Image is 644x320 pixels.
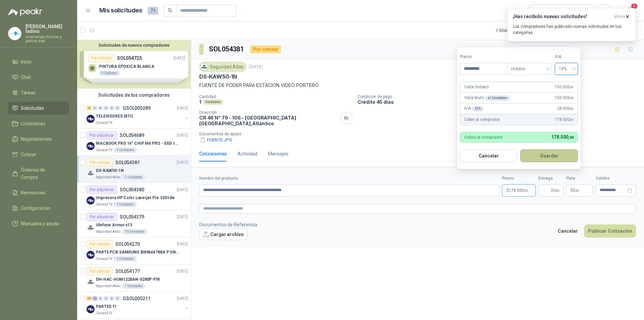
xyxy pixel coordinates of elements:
[8,102,69,115] a: Solicitudes
[98,106,103,110] div: 0
[570,96,574,100] span: ,00
[168,8,172,13] span: search
[237,150,257,157] div: Actividad
[21,166,63,181] span: Órdenes de Compra
[199,228,248,240] button: Cargar archivo
[21,58,32,65] span: Inicio
[8,55,69,68] a: Inicio
[21,89,36,96] span: Tareas
[566,175,593,182] label: Flete
[96,175,121,180] p: Seguridad Atlas
[122,229,147,234] div: 10 Unidades
[77,210,191,237] a: Por adjudicarSOL054379[DATE] Company LogoUlefone Armor x13Seguridad Atlas10 Unidades
[570,107,574,110] span: ,00
[199,82,636,89] p: FUENTE DE PODER PARA ESTACION VIDEO PORTERO
[177,159,188,166] p: [DATE]
[96,147,112,153] p: Caracol TV
[87,224,95,232] img: Company Logo
[77,89,191,101] div: Solicitudes de tus compradores
[511,64,548,74] span: Unitario
[87,251,95,259] img: Company Logo
[570,118,574,122] span: ,00
[109,106,114,110] div: 0
[96,276,160,283] p: DH-HAC-HUM1220AN-0280P-PIR
[268,150,288,157] div: Mensajes
[92,106,97,110] div: 0
[21,135,52,143] span: Negociaciones
[8,27,21,40] img: Company Logo
[570,85,574,89] span: ,00
[485,95,510,101] div: x 1 Unidades
[87,240,113,248] div: Por cotizar
[551,134,574,140] span: 178.500
[8,117,69,130] a: Licitaciones
[464,84,489,90] p: Valor Unitario
[114,202,137,207] div: 1 Unidades
[199,150,227,157] div: Cotizaciones
[96,304,116,310] p: PARTES TI
[96,113,133,120] p: TELEVISORES DITU
[209,44,245,54] h3: SOL054381
[502,184,536,196] p: $178.500,00
[96,283,121,289] p: Seguridad Atlas
[77,265,191,292] a: Por cotizarSOL054177[DATE] Company LogoDH-HAC-HUM1220AN-0280P-PIRSeguridad Atlas1 Unidades
[472,106,484,111] div: 19 %
[575,189,579,192] span: ,00
[120,133,144,138] p: SOL054689
[122,175,145,180] div: 1 Unidades
[566,184,593,196] p: $ 0,00
[358,94,641,99] p: Condición de pago
[87,267,113,275] div: Por cotizar
[199,110,338,115] p: Dirección
[87,196,95,204] img: Company Logo
[201,63,208,71] img: Company Logo
[96,202,112,207] p: Caracol TV
[21,220,59,227] span: Manuales y ayuda
[571,188,573,192] span: $
[568,135,574,140] span: ,00
[104,296,109,301] div: 0
[464,117,499,123] p: Cobro al comprador
[199,73,237,80] p: DS-KAW50-1N
[8,217,69,230] a: Manuales y ayuda
[555,54,578,60] label: IVA
[115,106,120,110] div: 0
[115,242,140,246] p: SOL054270
[199,62,247,72] div: Seguridad Atlas
[114,147,137,153] div: 1 Unidades
[87,104,190,126] a: 4 0 0 0 0 0 GSOL005289[DATE] Company LogoTELEVISORES DITUCaracol TV
[464,105,484,112] p: IVA
[199,94,352,99] p: Cantidad
[464,135,503,139] p: Cobro al comprador
[21,189,46,196] span: Remisiones
[21,104,44,112] span: Solicitudes
[520,149,578,162] button: Guardar
[96,120,112,126] p: Caracol TV
[624,5,636,17] button: 4
[177,295,188,302] p: [DATE]
[8,86,69,99] a: Tareas
[177,187,188,193] p: [DATE]
[513,24,630,36] p: Los compradores han publicado nuevas solicitudes en tus categorías.
[87,131,117,139] div: Por adjudicar
[96,229,121,234] p: Seguridad Atlas
[25,35,69,43] p: memorias micros y partes sas
[596,175,636,182] label: Validez
[96,311,112,316] p: Caracol TV
[80,43,188,48] button: Solicitudes de nuevos compradores
[250,45,281,53] div: Por cotizar
[199,136,233,143] button: FUENTE.JPG
[249,64,263,70] p: [DATE]
[8,148,69,161] a: Cotizar
[96,256,112,262] p: Caracol TV
[115,269,140,274] p: SOL054177
[96,195,174,201] p: Impresora HP Color Laserjet Pro 3201dw
[87,278,95,286] img: Company Logo
[115,160,140,165] p: SOL054381
[87,296,92,301] div: 10
[554,225,582,237] button: Cancelar
[87,305,95,313] img: Company Logo
[8,202,69,215] a: Configuración
[120,215,144,219] p: SOL054379
[555,117,574,123] span: 178.500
